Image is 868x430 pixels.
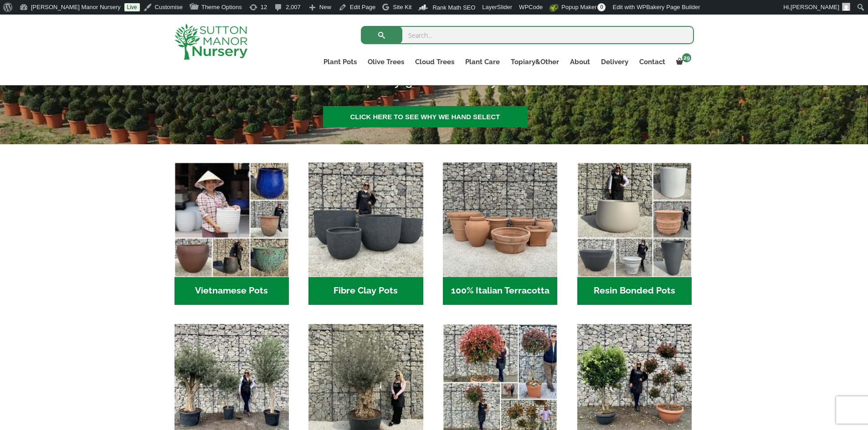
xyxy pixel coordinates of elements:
h2: 100% Italian Terracotta [443,277,557,305]
a: Live [124,3,140,11]
span: 0 [597,3,606,11]
a: Cloud Trees [410,56,460,68]
h2: Resin Bonded Pots [577,277,692,305]
img: Home - 1B137C32 8D99 4B1A AA2F 25D5E514E47D 1 105 c [443,162,557,277]
a: About [565,56,596,68]
a: Visit product category Vietnamese Pots [175,162,289,305]
a: Contact [634,56,671,68]
input: Search... [361,26,694,44]
a: Olive Trees [362,56,410,68]
a: Plant Care [460,56,505,68]
h2: Fibre Clay Pots [308,277,423,305]
a: Visit product category Fibre Clay Pots [308,162,423,305]
img: logo [175,24,247,60]
span: Site Kit [393,4,411,10]
a: 29 [671,56,694,68]
a: Visit product category 100% Italian Terracotta [443,162,557,305]
a: Topiary&Other [505,56,565,68]
span: 29 [682,53,691,62]
img: Home - 6E921A5B 9E2F 4B13 AB99 4EF601C89C59 1 105 c [175,162,289,277]
span: Rank Math SEO [432,4,475,11]
img: Home - 8194B7A3 2818 4562 B9DD 4EBD5DC21C71 1 105 c 1 [308,162,423,277]
a: Visit product category Resin Bonded Pots [577,162,692,305]
span: [PERSON_NAME] [791,4,839,10]
a: Plant Pots [318,56,362,68]
a: Delivery [596,56,634,68]
h2: Vietnamese Pots [175,277,289,305]
img: Home - 67232D1B A461 444F B0F6 BDEDC2C7E10B 1 105 c [577,162,692,277]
